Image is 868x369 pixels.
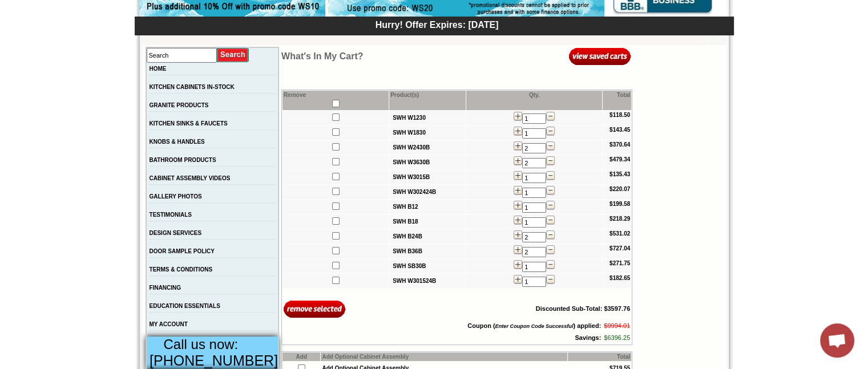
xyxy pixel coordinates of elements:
b: Savings: [575,334,601,341]
a: MY ACCOUNT [150,321,188,327]
a: SWH B24B [393,233,422,240]
a: SWH W2430B [393,144,430,151]
td: Total [603,91,631,110]
b: $220.07 [609,186,630,192]
input: Remove Selected [284,299,346,318]
input: Submit [217,47,249,63]
a: KITCHEN CABINETS IN-STOCK [150,84,235,90]
a: KITCHEN SINKS & FAUCETS [150,120,228,127]
a: SWH W3630B [393,159,430,165]
a: GALLERY PHOTOS [150,193,202,200]
a: SWH SB30B [393,263,426,269]
i: Enter Coupon Code Successful [495,323,573,329]
a: SWH W1830 [393,129,426,136]
a: GRANITE PRODUCTS [150,102,209,108]
a: KNOBS & HANDLES [150,139,205,145]
a: Open chat [820,323,854,358]
b: $143.45 [609,127,630,133]
b: $135.43 [609,171,630,177]
span: Call us now: [164,336,239,352]
b: $199.58 [609,201,630,207]
td: Total [568,352,631,361]
a: SWH W3015B [393,174,430,180]
td: Qty. [466,91,602,110]
a: HOME [150,66,167,72]
td: What's In My Cart? [281,47,466,66]
a: CABINET ASSEMBLY VIDEOS [150,175,231,181]
a: DOOR SAMPLE POLICY [150,248,215,254]
a: FINANCING [150,285,181,291]
td: Add [282,352,320,361]
td: Remove [282,91,389,110]
b: $271.75 [609,260,630,266]
s: $9994.01 [604,322,630,329]
a: TESTIMONIALS [150,212,192,218]
span: $6396.25 [604,334,630,341]
td: Add Optional Cabinet Assembly [321,352,567,361]
a: SWH B12 [393,204,418,210]
a: SWH B18 [393,218,418,225]
a: SWH W302424B [393,189,436,195]
a: SWH B36B [393,248,422,254]
b: $370.64 [609,141,630,148]
a: SWH W1230 [393,115,426,121]
b: $479.34 [609,156,630,163]
a: BATHROOM PRODUCTS [150,157,216,163]
span: [PHONE_NUMBER] [150,352,278,368]
b: $182.65 [609,275,630,281]
b: Coupon ( ) applied: [467,322,601,329]
a: DESIGN SERVICES [150,230,202,236]
div: Hurry! Offer Expires: [DATE] [140,18,734,30]
b: Discounted Sub-Total: $3597.76 [536,305,630,312]
a: TERMS & CONDITIONS [150,266,213,273]
b: $727.04 [609,245,630,252]
img: View Saved Carts [569,47,631,66]
b: $531.02 [609,230,630,237]
a: EDUCATION ESSENTIALS [150,303,220,309]
td: Product(s) [389,91,466,110]
b: $118.50 [609,112,630,118]
b: $218.29 [609,216,630,222]
a: SWH W301524B [393,278,436,284]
